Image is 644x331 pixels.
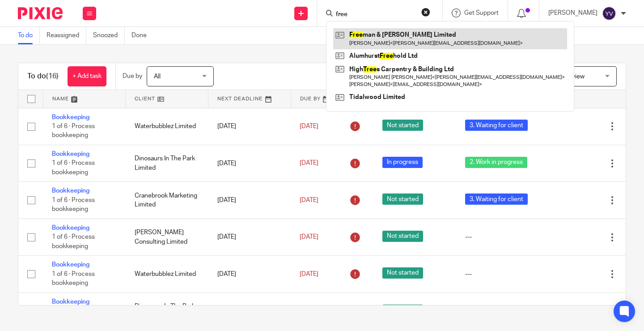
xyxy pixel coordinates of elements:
[464,10,499,16] span: Get Support
[52,225,89,231] a: Bookkeeping
[46,73,59,80] span: (16)
[300,197,318,203] span: [DATE]
[300,160,318,167] span: [DATE]
[208,108,291,145] td: [DATE]
[421,8,430,17] button: Clear
[208,292,291,329] td: [DATE]
[382,157,423,168] span: In progress
[126,145,208,181] td: Dinosaurs In The Park Limited
[52,160,95,176] span: 1 of 6 · Process bookkeeping
[602,6,616,21] img: svg%3E
[208,145,291,181] td: [DATE]
[548,9,597,17] p: [PERSON_NAME]
[208,256,291,292] td: [DATE]
[18,27,40,44] a: To do
[382,120,423,131] span: Not started
[126,292,208,329] td: Dinosaurs In The Park Limited
[27,72,59,81] h1: To do
[52,299,89,305] a: Bookkeeping
[52,262,89,268] a: Bookkeeping
[465,193,528,205] span: 3. Waiting for client
[382,231,423,242] span: Not started
[126,108,208,145] td: Waterbubblez Limited
[382,267,423,279] span: Not started
[52,234,95,249] span: 1 of 6 · Process bookkeeping
[52,197,95,213] span: 1 of 6 · Process bookkeeping
[300,271,318,277] span: [DATE]
[52,123,95,139] span: 1 of 6 · Process bookkeeping
[382,305,423,316] span: Not started
[52,151,89,157] a: Bookkeeping
[52,271,95,287] span: 1 of 6 · Process bookkeeping
[52,188,89,194] a: Bookkeeping
[465,120,528,131] span: 3. Waiting for client
[300,234,318,240] span: [DATE]
[68,66,106,86] a: + Add task
[465,157,527,168] span: 2. Work in progress
[208,182,291,219] td: [DATE]
[382,193,423,205] span: Not started
[131,27,153,44] a: Done
[465,270,534,279] div: ---
[47,27,86,44] a: Reassigned
[93,27,125,44] a: Snoozed
[208,219,291,255] td: [DATE]
[335,11,415,19] input: Search
[126,219,208,255] td: [PERSON_NAME] Consulting Limited
[52,114,89,120] a: Bookkeeping
[126,256,208,292] td: Waterbubblez Limited
[123,72,142,81] p: Due by
[465,232,534,241] div: ---
[154,73,161,80] span: All
[18,7,63,19] img: Pixie
[300,123,318,129] span: [DATE]
[126,182,208,219] td: Cranebrook Marketing Limited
